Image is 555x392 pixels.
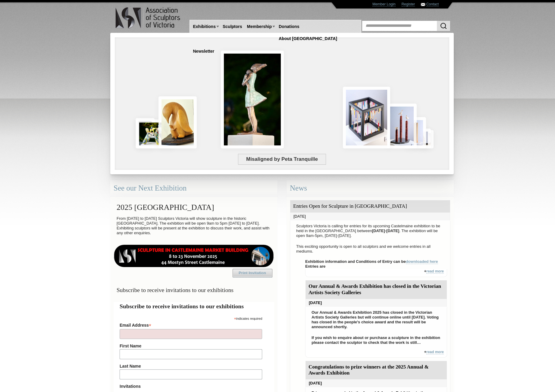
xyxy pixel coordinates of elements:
[120,364,262,369] label: Last Name
[120,384,262,389] strong: Invitations
[372,2,396,7] a: Member Login
[287,180,454,196] div: News
[426,269,444,274] a: read more
[245,21,274,32] a: Membership
[440,22,447,30] img: Search
[290,200,450,213] div: Entries Open for Sculpture in [GEOGRAPHIC_DATA]
[421,3,425,6] img: Contact ASV
[343,87,390,148] img: Misaligned
[426,350,444,354] a: read more
[306,361,447,380] div: Congratulations to prize winners at the 2025 Annual & Awards Exhibition
[114,215,274,237] p: From [DATE] to [DATE] Sculptors Victoria will show sculpture in the historic [GEOGRAPHIC_DATA]. T...
[120,344,262,348] label: First Name
[120,302,268,311] h2: Subscribe to receive invitations to our exhibitions
[306,299,447,307] div: [DATE]
[120,315,262,321] div: indicates required
[293,243,447,255] p: This exciting opportunity is open to all sculptors and we welcome entries in all mediums.
[276,21,302,32] a: Donations
[387,104,417,148] img: Rising Tides
[402,2,415,7] a: Register
[191,21,218,32] a: Exhibitions
[293,222,447,240] p: Sculptors Victoria is calling for entries for its upcoming Castelmaine exhibition to be held in t...
[114,200,274,215] h2: 2025 [GEOGRAPHIC_DATA]
[276,33,340,44] a: About [GEOGRAPHIC_DATA]
[238,154,326,165] span: Misaligned by Peta Tranquille
[306,280,447,299] div: Our Annual & Awards Exhibition has closed in the Victorian Artists Society Galleries
[233,269,272,277] a: Print Invitation
[372,229,400,233] strong: [DATE]-[DATE]
[158,96,197,148] img: Scars of Devotion
[305,350,447,358] div: +
[120,321,262,328] label: Email Address
[220,21,245,32] a: Sculptors
[305,269,447,277] div: +
[114,245,274,267] img: castlemaine-ldrbd25v2.png
[309,334,444,347] p: If you wish to enquire about or purchase a sculpture in the exhibition please contact the sculpto...
[110,180,277,196] div: See our Next Exhibition
[221,51,284,148] img: Connection
[426,2,439,7] a: Contact
[290,213,450,220] div: [DATE]
[306,379,447,387] div: [DATE]
[305,259,438,264] strong: Exhibition information and Conditions of Entry can be
[115,6,181,30] img: logo.png
[406,259,438,264] a: downloaded here
[191,46,217,57] a: Newsletter
[114,284,274,296] h3: Subscribe to receive invitations to our exhibitions
[309,309,444,331] p: Our Annual & Awards Exhibition 2025 has closed in the Victorian Artists Society Galleries but wil...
